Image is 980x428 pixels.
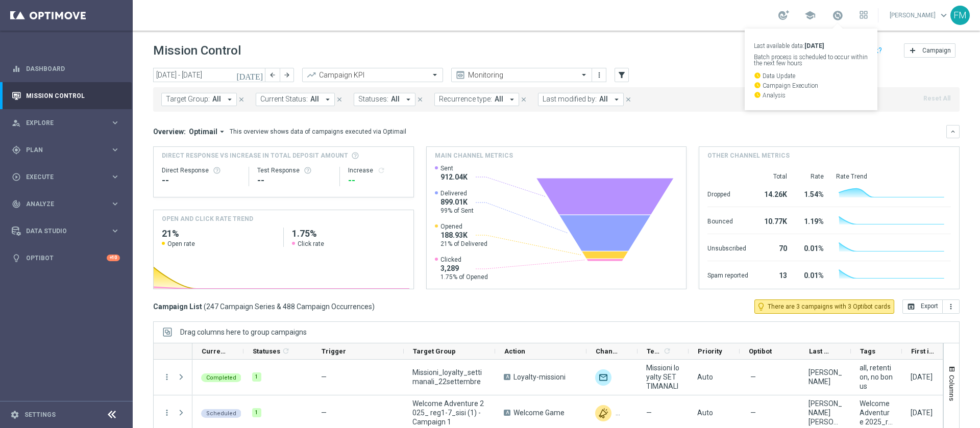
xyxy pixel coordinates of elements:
i: arrow_drop_down [404,95,413,104]
button: track_changes Analyze keyboard_arrow_right [11,200,120,208]
div: gps_fixed Plan keyboard_arrow_right [11,146,120,154]
div: 70 [761,239,787,256]
span: Calculate column [280,345,290,357]
div: Spam reported [707,266,748,283]
span: — [646,408,652,417]
colored-tag: Completed [201,372,241,382]
div: Mission Control [11,92,120,100]
span: All [599,95,608,104]
span: Campaign [922,47,951,54]
div: Test Response [257,166,331,174]
div: Analyze [12,199,110,209]
span: Last modified by: [543,95,597,104]
i: keyboard_arrow_right [110,199,120,209]
h3: Campaign List [153,302,375,311]
div: Increase [348,166,405,174]
span: school [804,10,816,21]
i: keyboard_arrow_right [110,172,120,182]
span: All [391,95,400,104]
span: ) [372,302,375,311]
div: 0.01% [799,266,824,283]
div: 1 [252,408,261,417]
span: There are 3 campaigns with 3 Optibot cards [768,302,891,311]
div: Chiara Pigato [808,368,842,386]
i: keyboard_arrow_right [110,226,120,236]
i: arrow_drop_down [323,95,332,104]
i: close [238,96,245,103]
button: more_vert [594,69,604,81]
i: lightbulb_outline [756,302,766,311]
div: Dropped [707,185,748,202]
span: Opened [440,222,487,231]
span: Welcome Adventure 2025_ reg1-7_sisi (1) - Campaign 1 [412,399,486,426]
span: Target Group: [166,95,210,104]
button: Statuses: All arrow_drop_down [354,93,415,106]
span: Recurrence type: [439,95,492,104]
span: Sent [440,164,468,172]
i: lightbulb [12,254,21,263]
button: arrow_back [265,68,280,82]
span: Templates [647,347,661,355]
span: Delivered [440,189,474,197]
img: In-app Inbox [616,405,632,421]
ng-select: Monitoring [451,68,592,82]
button: close [624,94,633,105]
div: 0.01% [799,239,824,256]
span: Calculate column [661,345,671,357]
button: open_in_browser Export [902,299,943,314]
button: Target Group: All arrow_drop_down [161,93,237,106]
i: preview [455,70,465,80]
div: Dashboard [12,55,120,82]
span: Explore [26,120,110,126]
div: 10.77K [761,212,787,229]
button: lightbulb Optibot +10 [11,254,120,262]
button: equalizer Dashboard [11,65,120,73]
span: Welcome Game [513,408,565,417]
i: settings [10,410,19,419]
button: lightbulb_outline There are 3 campaigns with 3 Optibot cards [754,299,894,314]
div: 22 Sep 2025, Monday [911,372,933,382]
i: close [336,96,343,103]
button: close [415,94,425,105]
i: refresh [377,166,385,174]
multiple-options-button: Export to CSV [902,302,960,310]
div: Maria Grazia Garofalo [808,399,842,426]
i: more_vert [947,303,955,311]
span: 3,289 [440,264,488,273]
div: -- [348,174,405,187]
i: close [625,96,632,103]
span: Optibot [749,347,772,355]
button: Last modified by: All arrow_drop_down [538,93,624,106]
button: close [519,94,528,105]
div: Optibot [12,244,120,271]
div: Direct Response [162,166,240,174]
span: Auto [697,373,713,381]
span: — [321,409,327,417]
span: Current Status: [260,95,308,104]
a: Optibot [26,244,107,271]
h1: Mission Control [153,43,241,58]
span: Execute [26,174,110,180]
span: Scheduled [206,410,236,417]
span: — [750,372,756,382]
span: First in Range [911,347,936,355]
i: keyboard_arrow_right [110,118,120,128]
span: Data Studio [26,228,110,234]
img: Other [595,405,611,421]
i: keyboard_arrow_right [110,145,120,155]
span: Last Modified By [809,347,834,355]
i: watch_later [754,91,761,98]
span: Welcome Adventure 2025_reg1-7, review exit criteria, Welcome Adventure 2025_ reg1-7_sisi (1) [860,399,893,426]
span: Trigger [322,347,346,355]
span: ( [204,302,206,311]
div: play_circle_outline Execute keyboard_arrow_right [11,173,120,181]
div: Plan [12,145,110,155]
span: Direct Response VS Increase In Total Deposit Amount [162,151,348,160]
div: Data Studio [12,226,110,236]
span: Optimail [189,127,217,136]
button: more_vert [162,408,171,417]
div: 1.54% [799,185,824,202]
